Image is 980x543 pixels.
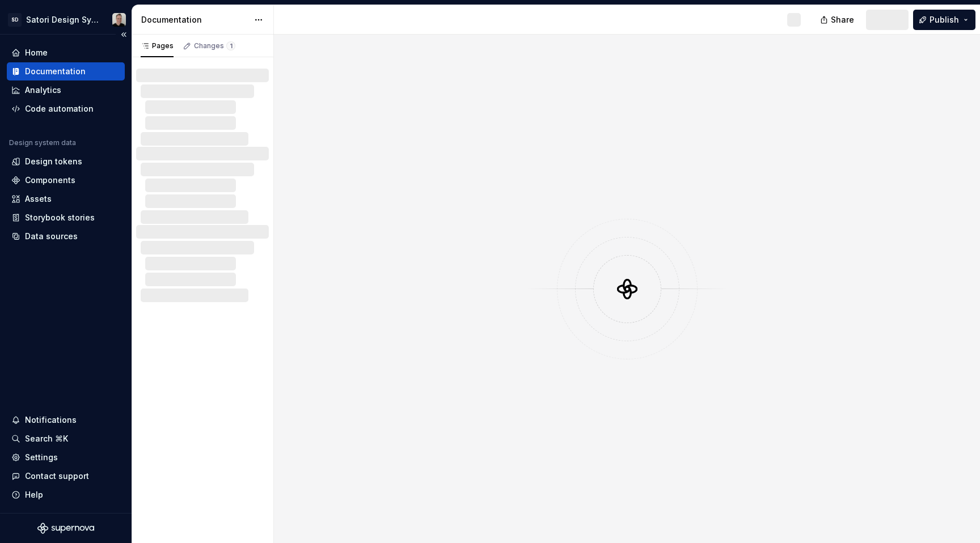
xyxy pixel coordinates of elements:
[25,66,86,77] div: Documentation
[7,190,125,208] a: Assets
[25,212,95,223] div: Storybook stories
[913,10,975,30] button: Publish
[116,27,132,43] button: Collapse sidebar
[25,231,78,242] div: Data sources
[25,84,61,96] div: Analytics
[226,41,235,50] span: 1
[7,171,125,189] a: Components
[141,41,174,50] div: Pages
[194,41,235,50] div: Changes
[930,14,959,26] span: Publish
[7,448,125,466] a: Settings
[814,10,861,30] button: Share
[25,103,94,114] div: Code automation
[7,81,125,99] a: Analytics
[7,100,125,118] a: Code automation
[7,209,125,227] a: Storybook stories
[25,175,75,186] div: Components
[831,14,854,26] span: Share
[7,44,125,62] a: Home
[25,156,82,167] div: Design tokens
[2,7,129,32] button: SDSatori Design SystemAlan Gornick
[25,433,68,444] div: Search ⌘K
[7,227,125,245] a: Data sources
[9,138,76,147] div: Design system data
[25,452,58,463] div: Settings
[25,489,43,500] div: Help
[8,13,22,27] div: SD
[7,486,125,504] button: Help
[25,47,48,58] div: Home
[7,411,125,429] button: Notifications
[7,430,125,448] button: Search ⌘K
[7,467,125,485] button: Contact support
[25,193,52,205] div: Assets
[141,14,248,26] div: Documentation
[7,62,125,80] a: Documentation
[26,14,99,26] div: Satori Design System
[25,470,89,482] div: Contact support
[112,13,126,27] img: Alan Gornick
[25,414,77,426] div: Notifications
[37,523,94,534] svg: Supernova Logo
[7,152,125,171] a: Design tokens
